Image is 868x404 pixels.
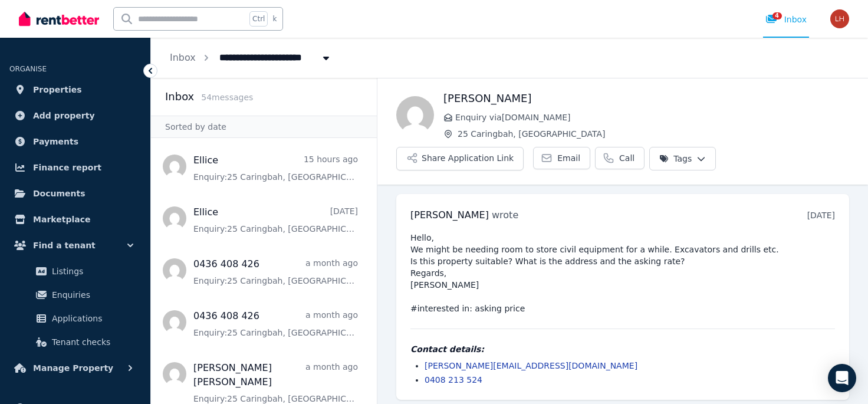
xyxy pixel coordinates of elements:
[443,90,849,107] h1: [PERSON_NAME]
[807,211,835,220] time: [DATE]
[193,309,358,339] a: 0436 408 426a month agoEnquiry:25 Caringbah, [GEOGRAPHIC_DATA].
[165,88,194,105] h2: Inbox
[396,96,434,134] img: Gregory MacDonald
[52,264,131,278] span: Listings
[619,152,634,164] span: Call
[9,78,141,101] a: Properties
[9,234,141,257] button: Find a tenant
[201,93,253,102] span: 54 message s
[9,130,141,153] a: Payments
[765,14,807,25] div: Inbox
[52,311,131,326] span: Applications
[151,116,377,138] div: Sorted by date
[425,361,637,370] a: [PERSON_NAME][EMAIL_ADDRESS][DOMAIN_NAME]
[410,209,489,221] span: [PERSON_NAME]
[9,182,141,205] a: Documents
[33,186,86,201] span: Documents
[9,208,141,231] a: Marketplace
[193,257,358,287] a: 0436 408 426a month agoEnquiry:25 Caringbah, [GEOGRAPHIC_DATA].
[151,38,351,78] nav: Breadcrumb
[557,152,580,164] span: Email
[533,147,590,169] a: Email
[193,153,358,183] a: Ellice15 hours agoEnquiry:25 Caringbah, [GEOGRAPHIC_DATA].
[33,134,78,149] span: Payments
[33,160,101,175] span: Finance report
[410,343,835,355] h4: Contact details:
[33,109,95,123] span: Add property
[170,52,196,63] a: Inbox
[9,156,141,179] a: Finance report
[14,330,136,354] a: Tenant checks
[455,111,849,123] span: Enquiry via [DOMAIN_NAME]
[830,9,849,28] img: LINDA HAMAMDJIAN
[595,147,645,169] a: Call
[425,375,482,385] a: 0408 213 524
[659,153,692,165] span: Tags
[410,232,835,314] pre: Hello, We might be needing room to store civil equipment for a while. Excavators and drills etc. ...
[33,83,82,97] span: Properties
[492,209,518,221] span: wrote
[14,307,136,330] a: Applications
[33,212,90,226] span: Marketplace
[9,356,141,380] button: Manage Property
[33,238,96,252] span: Find a tenant
[14,283,136,307] a: Enquiries
[458,128,849,140] span: 25 Caringbah, [GEOGRAPHIC_DATA]
[193,205,358,235] a: Ellice[DATE]Enquiry:25 Caringbah, [GEOGRAPHIC_DATA].
[14,260,136,283] a: Listings
[52,288,131,302] span: Enquiries
[649,147,716,170] button: Tags
[19,10,99,28] img: RentBetter
[9,104,141,127] a: Add property
[396,147,524,170] button: Share Application Link
[249,11,268,27] span: Ctrl
[9,65,47,73] span: ORGANISE
[272,14,277,24] span: k
[772,12,782,19] span: 4
[828,364,856,392] div: Open Intercom Messenger
[33,361,113,375] span: Manage Property
[52,335,131,349] span: Tenant checks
